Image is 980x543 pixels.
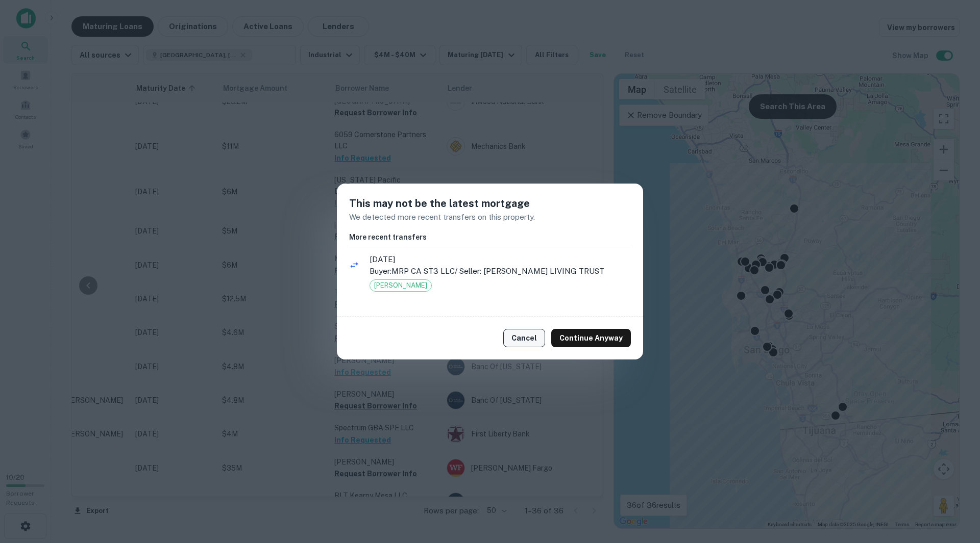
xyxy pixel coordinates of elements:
p: We detected more recent transfers on this property. [349,211,631,223]
div: Grant Deed [370,279,432,292]
span: [PERSON_NAME] [370,280,431,291]
p: Buyer: MRP CA ST3 LLC / Seller: [PERSON_NAME] LIVING TRUST [370,265,631,277]
button: Cancel [503,329,545,347]
button: Continue Anyway [551,329,631,347]
iframe: Chat Widget [929,461,980,510]
span: [DATE] [370,253,631,266]
h5: This may not be the latest mortgage [349,196,631,211]
h6: More recent transfers [349,231,631,243]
